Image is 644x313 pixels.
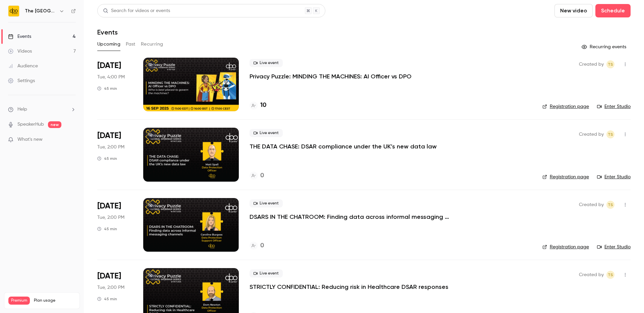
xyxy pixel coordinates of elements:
[97,198,132,252] div: Oct 14 Tue, 2:00 PM (Europe/London)
[250,269,283,277] span: Live event
[17,121,44,128] a: SpeakerHub
[97,86,117,91] div: 45 min
[97,201,121,211] span: [DATE]
[597,244,631,250] a: Enter Studio
[260,101,266,110] h4: 10
[97,156,117,161] div: 45 min
[608,60,613,68] span: TS
[579,130,604,138] span: Created by
[250,142,437,150] a: THE DATA CHASE: DSAR compliance under the UK’s new data law
[579,271,604,279] span: Created by
[126,39,136,50] button: Past
[250,59,283,67] span: Live event
[250,171,264,180] a: 0
[250,241,264,250] a: 0
[597,174,631,180] a: Enter Studio
[8,77,35,84] div: Settings
[97,226,117,232] div: 45 min
[25,8,56,14] h6: The [GEOGRAPHIC_DATA]
[8,33,31,40] div: Events
[606,60,614,68] span: Taylor Swann
[608,130,613,138] span: TS
[542,103,589,110] a: Registration page
[17,136,43,143] span: What's new
[608,271,613,279] span: TS
[103,7,170,14] div: Search for videos or events
[250,72,412,80] a: Privacy Puzzle: MINDING THE MACHINES: AI Officer vs DPO
[260,171,264,180] h4: 0
[97,28,118,36] h1: Events
[579,60,604,68] span: Created by
[8,106,76,113] li: help-dropdown-opener
[579,42,631,52] button: Recurring events
[606,201,614,209] span: Taylor Swann
[97,214,124,221] span: Tue, 2:00 PM
[34,298,75,303] span: Plan usage
[48,121,61,128] span: new
[250,283,448,291] a: STRICTLY CONFIDENTIAL: Reducing risk in Healthcare DSAR responses
[141,39,163,50] button: Recurring
[97,128,132,181] div: Oct 7 Tue, 2:00 PM (Europe/London)
[606,271,614,279] span: Taylor Swann
[97,58,132,111] div: Sep 16 Tue, 4:00 PM (Europe/London)
[8,6,19,16] img: The DPO Centre
[542,244,589,250] a: Registration page
[97,296,117,302] div: 45 min
[608,201,613,209] span: TS
[579,201,604,209] span: Created by
[97,74,125,80] span: Tue, 4:00 PM
[260,241,264,250] h4: 0
[554,4,593,17] button: New video
[595,4,631,17] button: Schedule
[606,130,614,138] span: Taylor Swann
[97,130,121,141] span: [DATE]
[542,174,589,180] a: Registration page
[17,106,27,113] span: Help
[8,63,38,69] div: Audience
[97,271,121,281] span: [DATE]
[97,39,120,50] button: Upcoming
[250,199,283,207] span: Live event
[97,60,121,71] span: [DATE]
[597,103,631,110] a: Enter Studio
[250,101,266,110] a: 10
[97,144,124,150] span: Tue, 2:00 PM
[250,129,283,137] span: Live event
[250,213,451,221] a: DSARS IN THE CHATROOM: Finding data across informal messaging channels
[8,48,32,55] div: Videos
[8,297,30,305] span: Premium
[97,284,124,291] span: Tue, 2:00 PM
